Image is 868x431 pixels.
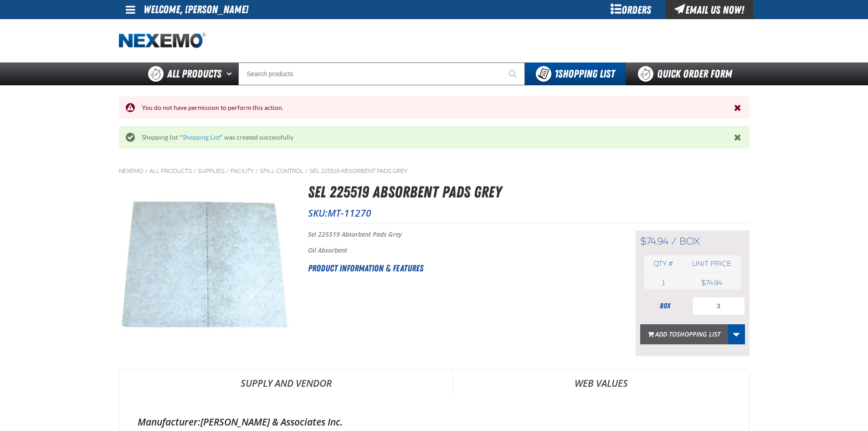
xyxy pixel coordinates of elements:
[231,167,254,175] a: Facility
[308,246,613,255] p: Oil Absorbent
[683,255,740,272] th: Unit price
[328,207,371,219] span: MT-11270
[728,324,745,344] a: More Actions
[119,33,205,49] img: Nexemo logo
[238,62,525,85] input: Search
[677,330,720,338] span: Shopping List
[167,66,221,82] span: All Products
[671,235,677,247] span: /
[149,167,192,175] a: All Products
[502,62,525,85] button: Start Searching
[119,198,292,333] img: Sel 225519 Absorbent Pads Grey
[644,255,683,272] th: Qty #
[640,324,728,344] button: Add toShopping List
[309,167,407,175] a: Sel 225519 Absorbent Pads Grey
[732,101,745,114] button: Close the Notification
[732,130,745,144] button: Close the Notification
[679,235,700,247] span: box
[226,167,229,175] span: /
[662,279,665,287] span: 1
[640,235,668,247] span: $74.94
[135,133,734,142] div: Shopping list " " was created successfully
[119,369,453,397] a: Supply and Vendor
[308,207,750,219] p: SKU:
[555,68,558,80] strong: 1
[683,276,740,289] td: $74.94
[138,415,200,428] label: Manufacturer:
[525,62,626,85] button: You have 1 Shopping List. Open to view details
[182,134,220,141] a: Shopping List
[640,301,690,311] div: box
[308,230,613,239] p: Sel 225519 Absorbent Pads Grey
[198,167,225,175] a: Supplies
[193,167,196,175] span: /
[655,330,720,338] span: Add to
[308,261,613,275] h2: Product Information & Features
[119,33,205,49] a: Home
[223,62,238,85] button: Open All Products pages
[305,167,308,175] span: /
[119,167,144,175] a: Nexemo
[138,415,731,428] div: [PERSON_NAME] & Associates Inc.
[555,68,615,80] span: Shopping List
[135,104,734,112] div: You do not have permission to perform this action.
[145,167,148,175] span: /
[453,369,749,397] a: Web Values
[119,167,750,175] nav: Breadcrumbs
[626,62,749,85] a: Quick Order Form
[260,167,303,175] a: Spill Control
[693,297,745,315] input: Product Quantity
[308,180,750,204] h1: Sel 225519 Absorbent Pads Grey
[255,167,258,175] span: /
